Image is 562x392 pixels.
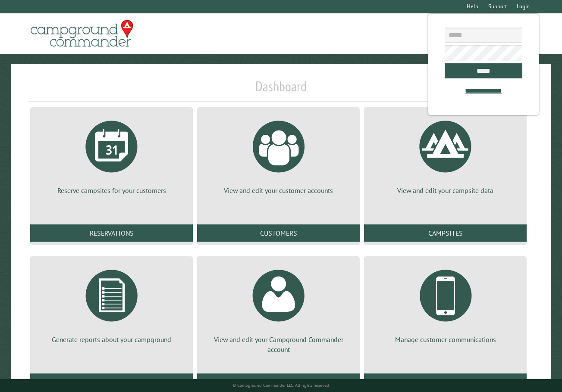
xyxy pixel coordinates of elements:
[197,224,360,242] a: Customers
[41,114,182,195] a: Reserve campsites for your customers
[30,224,193,242] a: Reservations
[41,186,182,195] p: Reserve campsites for your customers
[197,373,360,391] a: Account
[364,373,527,391] a: Communications
[207,335,349,354] p: View and edit your Campground Commander account
[207,186,349,195] p: View and edit your customer accounts
[41,335,182,344] p: Generate reports about your campground
[207,114,349,195] a: View and edit your customer accounts
[30,373,193,391] a: Reports
[364,224,527,242] a: Campsites
[28,17,136,50] img: Campground Commander
[207,263,349,354] a: View and edit your Campground Commander account
[41,263,182,344] a: Generate reports about your campground
[28,78,534,102] h1: Dashboard
[232,383,330,388] small: © Campground Commander LLC. All rights reserved.
[374,335,516,344] p: Manage customer communications
[374,186,516,195] p: View and edit your campsite data
[374,263,516,344] a: Manage customer communications
[374,114,516,195] a: View and edit your campsite data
